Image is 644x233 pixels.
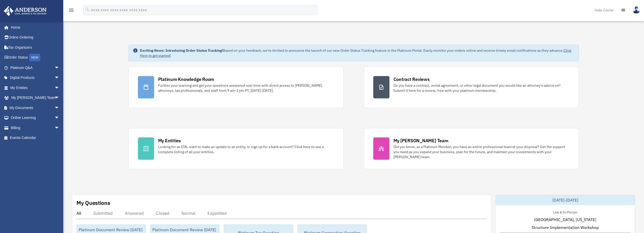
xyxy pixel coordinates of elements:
[393,83,570,93] div: Do you have a contract, rental agreement, or other legal document you would like an attorney's ad...
[68,9,74,13] a: menu
[29,54,40,61] div: NEW
[129,128,344,169] a: My Entities Looking for an EIN, want to make an update to an entity, or sign up for a bank accoun...
[54,103,65,113] span: arrow_drop_down
[4,133,67,143] a: Events Calendar
[156,211,169,216] div: Closed
[93,211,113,216] div: Submitted
[534,217,596,223] span: [GEOGRAPHIC_DATA], [US_STATE]
[129,67,344,108] a: Platinum Knowledge Room Further your learning and get your questions answered real-time with dire...
[4,123,67,133] a: Billingarrow_drop_down
[54,63,65,73] span: arrow_drop_down
[4,63,67,73] a: Platinum Q&Aarrow_drop_down
[393,137,448,144] div: My [PERSON_NAME] Team
[54,83,65,93] span: arrow_drop_down
[633,6,640,14] img: User Pic
[549,209,581,214] div: Live & In-Person
[364,67,579,108] a: Contract Reviews Do you have a contract, rental agreement, or other legal document you would like...
[4,113,67,123] a: Online Learningarrow_drop_down
[158,76,214,82] div: Platinum Knowledge Room
[54,113,65,123] span: arrow_drop_down
[2,6,48,16] img: Anderson Advisors Platinum Portal
[393,76,430,82] div: Contract Reviews
[158,137,181,144] div: My Entities
[140,48,575,58] div: Based on your feedback, we're thrilled to announce the launch of our new Order Status Tracking fe...
[4,83,67,93] a: My Entitiesarrow_drop_down
[496,195,635,205] div: [DATE]-[DATE]
[54,73,65,83] span: arrow_drop_down
[181,211,195,216] div: Normal
[158,144,334,154] div: Looking for an EIN, want to make an update to an entity, or sign up for a bank account? Click her...
[68,7,74,13] i: menu
[125,211,144,216] div: Answered
[4,93,67,103] a: My [PERSON_NAME] Teamarrow_drop_down
[4,73,67,83] a: Digital Productsarrow_drop_down
[207,211,227,216] div: Expedited
[4,42,67,52] a: Tax Organizers
[4,22,65,32] a: Home
[4,32,67,43] a: Online Ordering
[140,48,571,58] a: Click Here to get started!
[158,83,334,93] div: Further your learning and get your questions answered real-time with direct access to [PERSON_NAM...
[393,144,570,159] div: Did you know, as a Platinum Member, you have an entire professional team at your disposal? Get th...
[85,7,90,12] i: search
[4,103,67,113] a: My Documentsarrow_drop_down
[364,128,579,169] a: My [PERSON_NAME] Team Did you know, as a Platinum Member, you have an entire professional team at...
[76,199,110,207] div: My Questions
[76,211,81,216] div: All
[4,52,67,63] a: Order StatusNEW
[140,48,223,53] strong: Exciting News: Introducing Order Status Tracking!
[532,224,599,230] span: Structure Implementation Workshop
[54,93,65,103] span: arrow_drop_down
[54,123,65,133] span: arrow_drop_down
